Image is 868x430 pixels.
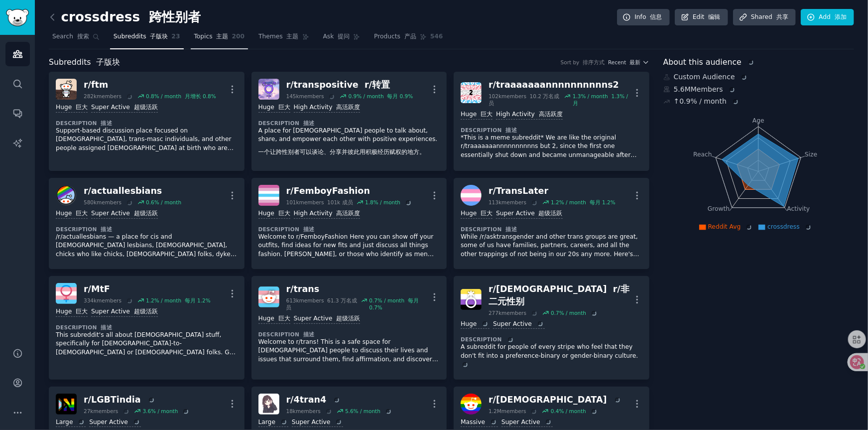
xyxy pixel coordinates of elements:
[258,287,279,307] img: trans
[101,226,112,232] font: 描述
[561,59,605,66] div: Sort by
[56,103,88,113] div: Huge
[461,185,482,206] img: TransLater
[84,283,211,295] div: r/ MtF
[387,93,413,99] font: 每月 0.9%
[56,226,238,233] dt: Description
[251,276,447,380] a: transr/trans613kmembers 61.3 万名成员0.7% / month 每月 0.7%Huge 巨大Super Active 超级活跃Description 描述Welcom...
[56,283,77,304] img: MtF
[349,93,413,100] div: 0.9 % / month
[134,210,158,217] font: 超级活跃
[454,178,649,269] a: TransLaterr/TransLater113kmembers 1.2% / month 每月 1.2%Huge 巨大Super Active 超级活跃Description 描述While...
[835,13,847,20] font: 添加
[489,394,622,406] div: r/ [DEMOGRAPHIC_DATA]
[461,336,642,343] dt: Description
[303,331,315,337] font: 描述
[56,185,77,206] img: actuallesbians
[258,233,440,259] p: Welcome to r/FemboyFashion Here you can show off your outfits, find ideas for new fits and just d...
[489,199,539,206] div: 113k members
[294,103,361,113] div: High Activity
[56,394,77,415] img: LGBTindia
[56,79,77,100] img: ftm
[461,134,642,160] p: *This is a meme subreddit* We are like the original r/traaaaaaannnnnnnnnns but 2, since the first...
[96,57,120,67] font: 子版块
[461,127,642,134] dt: Description
[278,104,290,111] font: 巨大
[663,56,755,69] span: About this audience
[56,127,238,153] p: Support-based discussion place focused on [DEMOGRAPHIC_DATA], trans-masc individuals, and other p...
[84,199,134,206] div: 580k members
[617,9,670,26] a: Info 信息
[461,418,498,428] div: Massive
[733,9,796,26] a: Shared 共享
[258,148,426,155] font: 一个让跨性别者可以谈论、分享并彼此用积极经历赋权的地方。
[292,418,343,428] div: Super Active
[489,284,629,306] font: r/非二元性别
[84,297,134,304] div: 334k members
[49,276,245,380] a: MtFr/MtF334kmembers 1.2% / month 每月 1.2%Huge 巨大Super Active 超级活跃Description 描述This subreddit's al...
[496,209,562,219] div: Super Active
[84,408,130,415] div: 27k members
[336,210,360,217] font: 高活跃度
[101,324,112,330] font: 描述
[461,226,642,233] dt: Description
[146,93,216,100] div: 0.8 % / month
[91,103,157,113] div: Super Active
[255,29,312,49] a: Themes 主题
[134,308,158,315] font: 超级活跃
[489,185,616,197] div: r/ TransLater
[49,9,201,25] h2: crossdress
[56,307,88,317] div: Huge
[232,32,245,41] span: 200
[149,9,201,24] font: 跨性别者
[650,13,662,20] font: 信息
[114,32,168,41] span: Subreddits
[303,120,315,126] font: 描述
[323,32,350,41] span: Ask
[56,331,238,357] p: This subreddit's all about [DEMOGRAPHIC_DATA] stuff, specifically for [DEMOGRAPHIC_DATA]-to-[DEMO...
[430,32,443,41] span: 546
[110,29,184,49] a: Subreddits 子版块23
[369,297,429,311] div: 0.7 % / month
[336,315,360,322] font: 超级活跃
[551,309,599,316] div: 0.7 % / month
[101,120,112,126] font: 描述
[258,103,290,113] div: Huge
[77,33,89,40] font: 搜索
[286,93,337,100] div: 145k members
[336,104,360,111] font: 高活跃度
[708,223,754,230] span: Reddit Avg
[76,104,88,111] font: 巨大
[767,223,812,230] span: crossdress
[146,199,181,206] div: 0.6 % / month
[608,59,640,66] span: Recent
[258,226,440,233] dt: Description
[709,13,721,20] font: 编辑
[84,79,216,91] div: r/ ftm
[481,111,493,118] font: 巨大
[583,59,605,65] font: 排序方式
[142,408,190,415] div: 3.6 % / month
[251,72,447,171] a: transpositiver/transpositive r/转置145kmembers 0.9% / month 每月 0.9%Huge 巨大High Activity 高活跃度Descrip...
[371,29,446,49] a: Products 产品546
[56,209,88,219] div: Huge
[573,93,632,107] div: 1.3 % / month
[608,59,649,66] button: Recent 最新
[551,199,616,206] div: 1.2 % / month
[286,199,353,206] div: 101k members
[489,93,561,107] div: 102k members
[134,104,158,111] font: 超级活跃
[49,178,245,269] a: actuallesbiansr/actuallesbians580kmembers 0.6% / monthHuge 巨大Super Active 超级活跃Description 描述/r/ac...
[294,314,360,324] div: Super Active
[49,56,120,69] span: Subreddits
[461,110,493,120] div: Huge
[258,209,290,219] div: Huge
[461,320,490,329] div: Huge
[629,59,640,65] font: 最新
[91,307,157,317] div: Super Active
[217,33,229,40] font: 主题
[191,29,248,49] a: Topics 主题200
[489,79,632,91] div: r/ traaaaaaannnnnnnnnns2
[278,210,290,217] font: 巨大
[76,308,88,315] font: 巨大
